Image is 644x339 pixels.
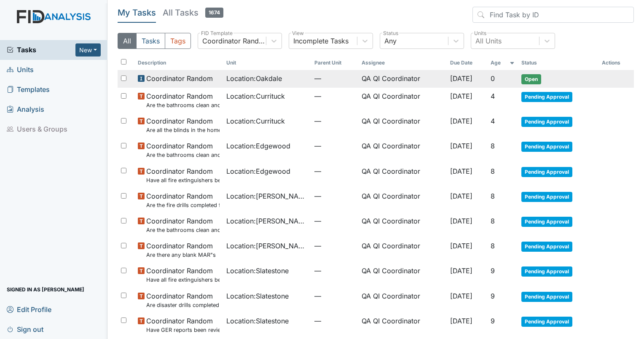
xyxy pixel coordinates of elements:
span: Location : Oakdale [226,73,282,83]
small: Are the bathrooms clean and in good repair? [146,151,220,159]
span: [DATE] [450,242,472,250]
span: Location : [PERSON_NAME]. [226,241,308,251]
td: QA QI Coordinator [358,237,447,262]
span: Coordinator Random Are the bathrooms clean and in good repair? [146,216,220,234]
td: QA QI Coordinator [358,262,447,287]
span: Pending Approval [521,117,572,127]
div: Incomplete Tasks [293,36,349,46]
h5: My Tasks [118,7,156,19]
span: Coordinator Random [146,73,213,83]
span: Coordinator Random Have GER reports been reviewed by managers within 72 hours of occurrence? [146,316,220,334]
button: Tags [165,33,191,49]
td: QA QI Coordinator [358,113,447,137]
span: [DATE] [450,92,472,100]
span: [DATE] [450,217,472,225]
th: Toggle SortBy [487,56,518,70]
span: [DATE] [450,317,472,325]
span: [DATE] [450,167,472,175]
span: — [314,166,355,176]
span: — [314,191,355,201]
span: Location : Currituck [226,91,285,101]
small: Are the bathrooms clean and in good repair? [146,226,220,234]
small: Are disaster drills completed as scheduled? [146,301,220,309]
button: New [75,43,101,56]
th: Toggle SortBy [518,56,598,70]
a: Tasks [7,45,75,55]
span: Pending Approval [521,317,572,327]
span: [DATE] [450,266,472,275]
span: Analysis [7,103,44,116]
span: Coordinator Random Are the bathrooms clean and in good repair? [146,91,220,109]
span: — [314,91,355,101]
span: 8 [491,192,495,200]
span: Pending Approval [521,217,572,227]
span: Coordinator Random Have all fire extinguishers been inspected? [146,266,220,284]
small: Have all fire extinguishers been inspected? [146,176,220,184]
td: QA QI Coordinator [358,88,447,113]
td: QA QI Coordinator [358,288,447,312]
span: 8 [491,167,495,175]
span: 8 [491,217,495,225]
small: Have all fire extinguishers been inspected? [146,276,220,284]
small: Are there any blank MAR"s [146,251,216,259]
button: Tasks [136,33,165,49]
span: Templates [7,83,50,96]
small: Are all the blinds in the home operational and clean? [146,126,220,134]
small: Have GER reports been reviewed by managers within 72 hours of occurrence? [146,326,220,334]
th: Toggle SortBy [447,56,487,70]
span: Pending Approval [521,192,572,202]
span: Pending Approval [521,266,572,277]
td: QA QI Coordinator [358,188,447,213]
span: — [314,216,355,226]
span: — [314,266,355,276]
div: Coordinator Random [202,36,267,46]
span: 1674 [205,8,223,18]
td: QA QI Coordinator [358,70,447,88]
th: Assignee [358,56,447,70]
span: Signed in as [PERSON_NAME] [7,283,84,296]
span: 9 [491,292,495,300]
span: Pending Approval [521,242,572,252]
span: 4 [491,92,495,100]
span: Coordinator Random Have all fire extinguishers been inspected? [146,166,220,184]
span: 8 [491,142,495,150]
span: Location : Slatestone [226,316,289,326]
span: Location : Slatestone [226,266,289,276]
span: Coordinator Random Are all the blinds in the home operational and clean? [146,116,220,134]
span: Location : [PERSON_NAME]. [226,191,308,201]
span: 0 [491,74,495,83]
span: — [314,141,355,151]
th: Actions [598,56,634,70]
span: 8 [491,242,495,250]
span: [DATE] [450,74,472,83]
span: [DATE] [450,117,472,125]
th: Toggle SortBy [311,56,358,70]
span: Coordinator Random Are there any blank MAR"s [146,241,216,259]
span: — [314,73,355,83]
div: Any [384,36,397,46]
small: Are the fire drills completed for the most recent month? [146,201,220,209]
span: Coordinator Random Are the bathrooms clean and in good repair? [146,141,220,159]
td: QA QI Coordinator [358,312,447,337]
td: QA QI Coordinator [358,163,447,188]
span: 9 [491,317,495,325]
span: — [314,316,355,326]
td: QA QI Coordinator [358,213,447,237]
td: QA QI Coordinator [358,137,447,162]
input: Toggle All Rows Selected [121,59,126,65]
span: — [314,291,355,301]
small: Are the bathrooms clean and in good repair? [146,101,220,109]
th: Toggle SortBy [134,56,223,70]
button: All [118,33,137,49]
span: Pending Approval [521,292,572,302]
span: Coordinator Random Are disaster drills completed as scheduled? [146,291,220,309]
span: Sign out [7,323,43,336]
h5: All Tasks [163,7,223,19]
span: Coordinator Random Are the fire drills completed for the most recent month? [146,191,220,209]
span: 9 [491,266,495,275]
span: Units [7,63,34,76]
span: Location : Slatestone [226,291,289,301]
input: Find Task by ID [472,7,634,23]
span: Pending Approval [521,92,572,102]
span: Pending Approval [521,167,572,177]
